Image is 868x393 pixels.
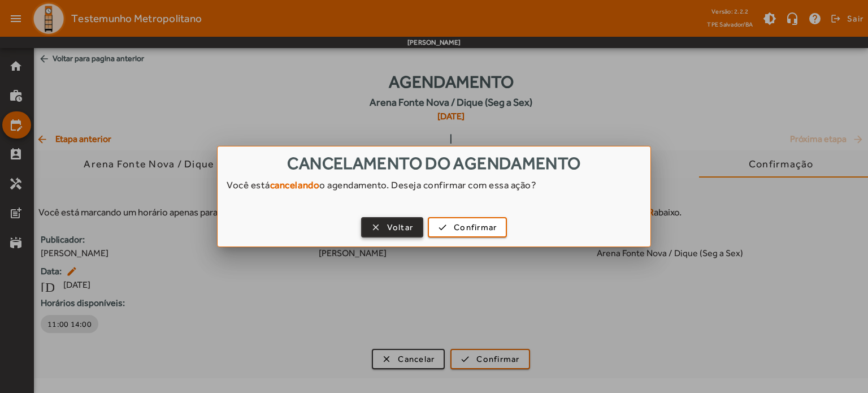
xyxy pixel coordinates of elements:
button: Voltar [361,217,424,237]
strong: cancelando [270,179,319,191]
span: Cancelamento do agendamento [287,153,580,173]
span: Voltar [387,221,414,234]
span: Confirmar [454,221,497,234]
div: Você está o agendamento. Deseja confirmar com essa ação? [218,178,650,203]
button: Confirmar [428,217,507,237]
